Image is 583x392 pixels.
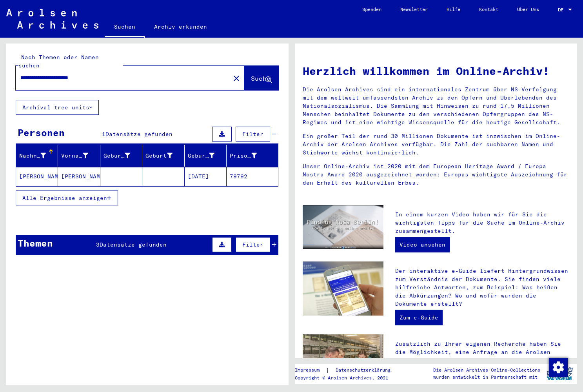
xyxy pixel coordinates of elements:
div: Prisoner # [230,152,256,160]
button: Alle Ergebnisse anzeigen [16,191,118,205]
p: Copyright © Arolsen Archives, 2021 [295,374,400,381]
button: Archival tree units [16,100,99,115]
div: Geburtsname [104,149,142,162]
mat-label: Nach Themen oder Namen suchen [18,54,99,69]
mat-header-cell: Nachname [16,145,58,167]
div: Geburt‏ [145,152,172,160]
mat-cell: 79792 [227,167,278,186]
span: Alle Ergebnisse anzeigen [22,194,107,201]
img: eguide.jpg [303,261,384,316]
p: Ein großer Teil der rund 30 Millionen Dokumente ist inzwischen im Online-Archiv der Arolsen Archi... [303,132,570,157]
span: Datensätze gefunden [100,241,167,248]
div: Prisoner # [230,149,268,162]
div: Nachname [19,149,58,162]
mat-header-cell: Geburt‏ [142,145,184,167]
p: Unser Online-Archiv ist 2020 mit dem European Heritage Award / Europa Nostra Award 2020 ausgezeic... [303,162,570,187]
span: Filter [242,241,263,248]
div: Personen [18,125,65,140]
p: In einem kurzen Video haben wir für Sie die wichtigsten Tipps für die Suche im Online-Archiv zusa... [395,211,569,235]
div: Vorname [61,152,88,160]
a: Video ansehen [395,237,450,252]
a: Datenschutzerklärung [329,366,400,374]
button: Suche [244,66,279,90]
a: Zum e-Guide [395,310,443,325]
span: Suche [251,74,271,82]
mat-cell: [DATE] [185,167,227,186]
span: 1 [102,131,105,138]
mat-icon: close [232,74,241,83]
img: video.jpg [303,205,384,249]
mat-header-cell: Geburtsdatum [185,145,227,167]
a: Suchen [105,17,145,38]
div: Geburtsdatum [188,152,214,160]
a: Archiv erkunden [145,17,216,36]
span: 3 [96,241,100,248]
mat-header-cell: Vorname [58,145,100,167]
img: inquiries.jpg [303,334,384,388]
p: Die Arolsen Archives Online-Collections [433,367,540,374]
mat-header-cell: Prisoner # [227,145,278,167]
span: DE [558,7,567,13]
button: Clear [229,70,244,86]
img: Zustimmung ändern [549,358,568,377]
mat-header-cell: Geburtsname [100,145,142,167]
button: Filter [236,127,270,142]
span: Datensätze gefunden [105,131,173,138]
p: Die Arolsen Archives sind ein internationales Zentrum über NS-Verfolgung mit dem weltweit umfasse... [303,85,570,127]
img: yv_logo.png [545,364,574,383]
p: Der interaktive e-Guide liefert Hintergrundwissen zum Verständnis der Dokumente. Sie finden viele... [395,267,569,308]
p: wurden entwickelt in Partnerschaft mit [433,374,540,381]
div: Geburtsname [104,152,130,160]
div: Themen [18,236,53,250]
div: | [295,366,400,374]
button: Filter [236,237,270,252]
div: Vorname [61,149,100,162]
mat-cell: [PERSON_NAME] [58,167,100,186]
img: Arolsen_neg.svg [6,9,98,29]
a: Impressum [295,366,326,374]
h1: Herzlich willkommen im Online-Archiv! [303,63,570,79]
p: Zusätzlich zu Ihrer eigenen Recherche haben Sie die Möglichkeit, eine Anfrage an die Arolsen Arch... [395,340,569,389]
div: Geburt‏ [145,149,184,162]
span: Filter [242,131,263,138]
div: Nachname [19,152,46,160]
div: Geburtsdatum [188,149,226,162]
mat-cell: [PERSON_NAME] [16,167,58,186]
